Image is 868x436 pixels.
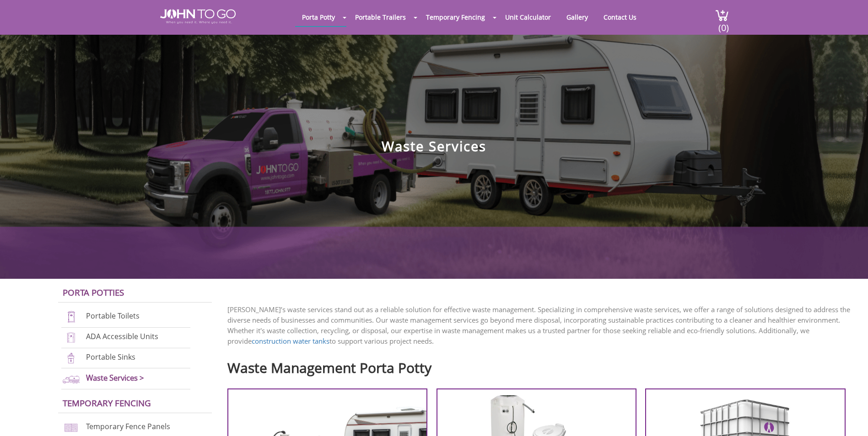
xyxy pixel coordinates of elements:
a: Porta Potty [295,8,342,26]
img: JOHN to go [160,9,236,24]
h2: Waste Management Porta Potty [227,356,854,375]
a: Temporary Fencing [63,397,151,409]
a: Contact Us [597,8,643,26]
span: (0) [718,14,729,34]
a: Gallery [560,8,595,26]
img: portable-toilets-new.png [61,311,81,323]
a: construction water tanks [252,336,329,346]
img: chan-link-fencing-new.png [61,421,81,434]
a: Waste Services > [86,372,144,383]
p: [PERSON_NAME]’s waste services stand out as a reliable solution for effective waste management. S... [227,304,854,346]
a: ADA Accessible Units [86,331,158,341]
a: Temporary Fence Panels [86,422,170,432]
a: Portable Toilets [86,311,140,321]
img: waste-services-new.png [61,373,81,385]
a: Portable Sinks [86,352,135,362]
a: Portable Trailers [348,8,413,26]
img: portable-sinks-new.png [61,352,81,364]
img: cart a [715,9,729,21]
a: Temporary Fencing [419,8,492,26]
img: ADA-units-new.png [61,331,81,344]
a: Porta Potties [63,287,124,298]
a: Unit Calculator [498,8,558,26]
